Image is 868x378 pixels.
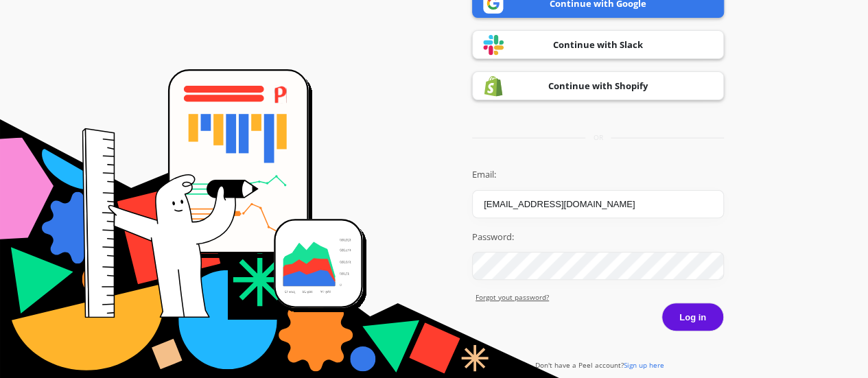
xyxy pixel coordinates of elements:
img: Slack logo [483,34,504,56]
img: Shopify logo [483,75,504,97]
a: Don't have a Peel account?Sign up here [535,360,664,370]
a: Forgot yout password? [476,292,724,303]
a: Continue with Slack [472,30,724,59]
div: or [472,132,724,143]
input: you@example.com [472,190,724,218]
label: Email: [472,168,724,182]
span: Sign up here [624,360,664,370]
button: Log in [661,303,724,331]
label: Password: [472,231,724,244]
a: Continue with Shopify [472,71,724,100]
